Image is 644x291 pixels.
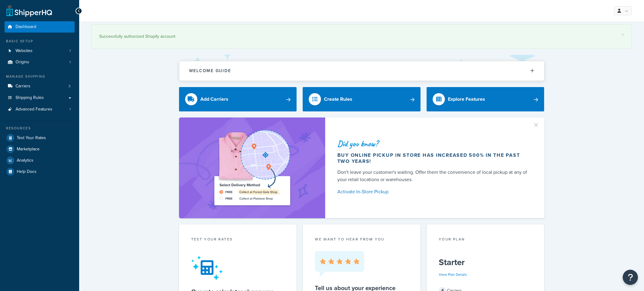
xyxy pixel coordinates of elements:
span: Dashboard [16,24,36,30]
span: Carriers [16,84,30,89]
div: Buy online pickup in store has increased 500% in the past two years! [337,152,530,164]
span: Analytics [17,158,33,163]
h5: Starter [439,258,532,267]
span: 1 [69,48,71,54]
span: Test Your Rates [17,135,46,141]
div: Basic Setup [5,39,75,44]
div: Explore Features [448,95,485,103]
span: Shipping Rules [16,95,44,100]
div: Don't leave your customer's waiting. Offer them the convenience of local pickup at any of your re... [337,169,530,183]
div: Create Rules [324,95,352,103]
span: Origins [16,60,29,65]
a: Advanced Features1 [5,104,75,115]
div: Manage Shipping [5,74,75,79]
a: Add Carriers [179,87,297,111]
a: Carriers3 [5,81,75,92]
div: Did you know? [337,139,530,148]
a: Marketplace [5,144,75,155]
li: Websites [5,45,75,57]
div: Resources [5,126,75,131]
span: Help Docs [17,169,37,174]
li: Origins [5,57,75,68]
a: Activate In-Store Pickup [337,188,530,196]
a: Origins1 [5,57,75,68]
a: × [621,32,624,37]
a: Analytics [5,155,75,166]
button: Open Resource Center [623,270,638,285]
span: Marketplace [17,147,40,152]
a: Websites1 [5,45,75,57]
li: Carriers [5,81,75,92]
span: 1 [69,107,71,112]
a: Create Rules [303,87,421,111]
a: Dashboard [5,21,75,33]
a: View Plan Details [439,272,467,277]
div: Your Plan [439,237,532,244]
p: we want to hear from you [315,237,408,242]
h2: Welcome Guide [189,68,231,73]
img: ad-shirt-map-b0359fc47e01cab431d101c4b569394f6a03f54285957d908178d52f29eb9668.png [197,127,307,209]
div: Successfully authorized Shopify account [99,32,624,41]
span: Websites [16,48,33,54]
div: Add Carriers [200,95,228,103]
span: 3 [69,84,71,89]
li: Advanced Features [5,104,75,115]
span: 1 [69,60,71,65]
a: Explore Features [427,87,544,111]
button: Welcome Guide [179,61,544,80]
a: Shipping Rules [5,92,75,103]
a: Test Your Rates [5,132,75,143]
span: Advanced Features [16,107,52,112]
div: Test your rates [191,237,285,244]
a: Help Docs [5,166,75,177]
